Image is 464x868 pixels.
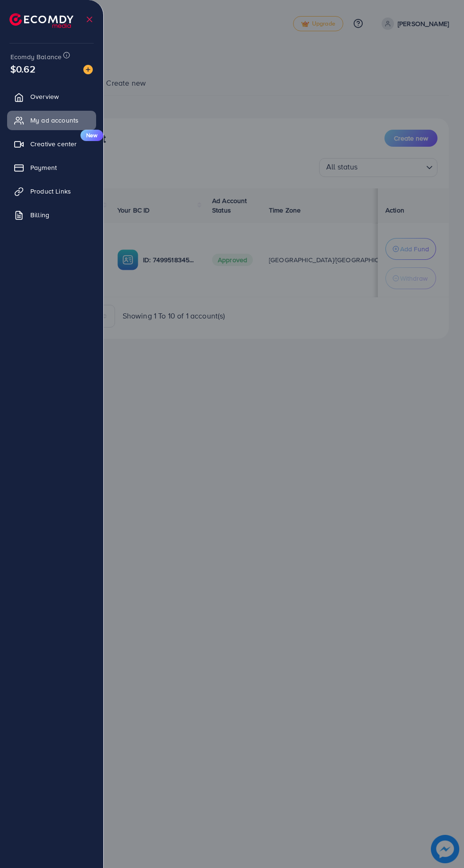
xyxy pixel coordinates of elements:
span: $0.62 [10,62,36,76]
span: Ecomdy Balance [10,52,62,62]
a: Product Links [7,182,96,201]
img: logo [9,13,73,28]
span: My ad accounts [30,115,79,125]
span: New [80,130,103,141]
a: Overview [7,87,96,106]
span: Creative center [30,139,77,149]
a: Payment [7,158,96,177]
span: Payment [30,163,57,172]
span: Product Links [30,186,71,196]
span: Overview [30,92,59,101]
a: My ad accounts [7,111,96,130]
img: image [83,65,93,74]
a: Creative centerNew [7,134,96,153]
span: Billing [30,210,49,220]
a: Billing [7,205,96,224]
